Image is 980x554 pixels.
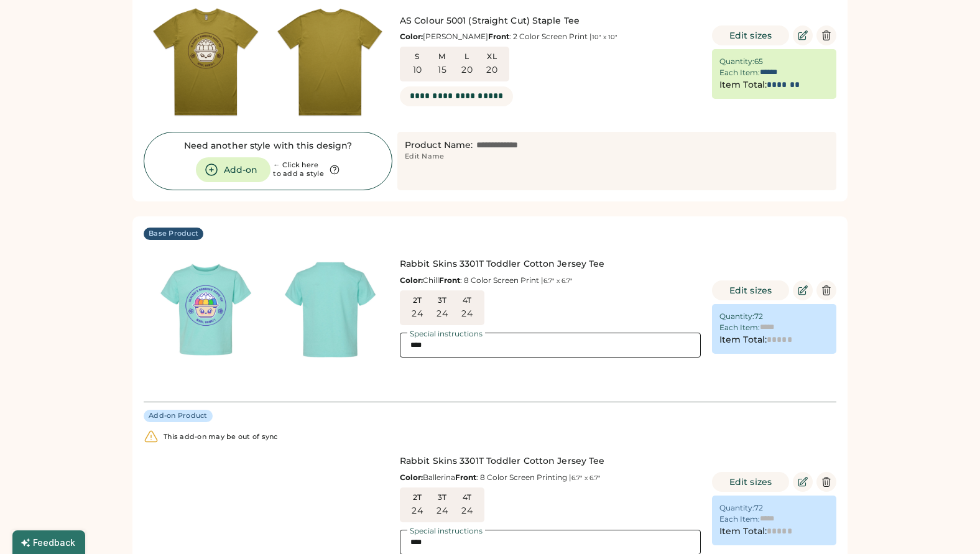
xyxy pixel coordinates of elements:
img: generate-image [144,247,268,372]
div: Item Total: [719,334,767,346]
div: 20 [486,64,497,76]
div: This add-on may be out of sync [164,433,278,441]
div: 10 [413,64,422,76]
div: 65 [754,57,763,67]
div: [PERSON_NAME] : 2 Color Screen Print | [400,32,701,42]
div: 4T [457,492,477,502]
div: Base Product [149,229,198,239]
div: Quantity: [719,312,754,321]
div: 15 [438,64,446,76]
button: Delete [816,472,836,492]
div: 24 [461,505,473,517]
div: Chill : 8 Color Screen Print | [400,275,701,285]
button: Edit sizes [712,280,789,300]
div: 3T [432,295,452,305]
div: Rabbit Skins 3301T Toddler Cotton Jersey Tee [400,455,701,468]
strong: Color: [400,473,423,482]
div: Rabbit Skins 3301T Toddler Cotton Jersey Tee [400,258,701,270]
div: 24 [412,505,423,517]
div: Need another style with this design? [184,140,353,152]
div: 20 [461,64,473,76]
div: S [407,52,427,62]
button: Add-on [196,157,270,182]
div: 2T [407,492,427,502]
div: Item Total: [719,525,767,538]
strong: Front [488,32,509,41]
div: AS Colour 5001 (Straight Cut) Staple Tee [400,15,701,27]
div: Special instructions [407,330,485,338]
div: XL [482,52,502,62]
div: 24 [412,308,423,320]
div: Each Item: [719,514,760,524]
div: 4T [457,295,477,305]
button: Edit Product [793,25,813,45]
strong: Color: [400,32,423,41]
div: Each Item: [719,68,760,78]
div: ← Click here to add a style [273,161,324,178]
div: M [432,52,452,62]
div: Add-on Product [149,411,208,421]
div: 2T [407,295,427,305]
div: Product Name: [405,139,473,152]
button: Delete [816,280,836,300]
button: Edit sizes [712,472,789,492]
div: Special instructions [407,527,485,535]
div: Item Total: [719,79,767,91]
img: generate-image [268,247,392,372]
strong: Color: [400,275,423,285]
button: Edit sizes [712,25,789,45]
div: Quantity: [719,503,754,513]
div: Quantity: [719,57,754,67]
strong: Front [455,473,476,482]
strong: Front [439,275,460,285]
div: L [457,52,477,62]
div: Ballerina : 8 Color Screen Printing | [400,473,701,482]
font: 6.7" x 6.7" [571,474,601,482]
font: 6.7" x 6.7" [543,277,573,285]
div: Each Item: [719,323,760,333]
font: 10" x 10" [592,33,617,41]
button: Edit Product [793,472,813,492]
div: 3T [432,492,452,502]
button: Delete [816,25,836,45]
div: 24 [437,308,448,320]
button: Edit Product [793,280,813,300]
div: 72 [754,503,763,513]
div: Edit Name [405,152,444,162]
div: 24 [437,505,448,517]
div: 72 [754,312,763,321]
div: 24 [461,308,473,320]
